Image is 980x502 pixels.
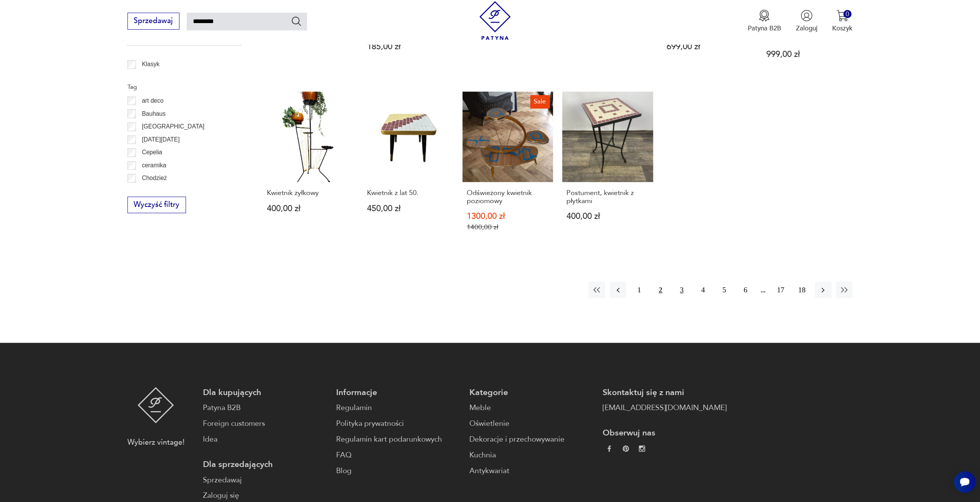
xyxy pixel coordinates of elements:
[267,189,349,197] h3: Kwietnik żyłkowy
[566,189,649,205] h3: Postument, kwietnik z płytkami
[336,465,460,477] a: Blog
[142,122,204,132] p: [GEOGRAPHIC_DATA]
[142,160,166,170] p: ceramika
[203,418,327,429] a: Foreign customers
[462,92,553,249] a: SaleOdświeżony kwietnik poziomowyOdświeżony kwietnik poziomowy1300,00 zł1400,00 zł
[203,459,327,470] p: Dla sprzedających
[267,205,349,213] p: 400,00 zł
[203,402,327,414] a: Patyna B2B
[832,24,853,33] p: Koszyk
[469,465,593,477] a: Antykwariat
[367,189,449,197] h3: Kwietnik z lat 50.
[291,15,302,27] button: Szukaj
[772,282,789,298] button: 17
[836,10,848,22] img: Ikona koszyka
[336,387,460,398] p: Informacje
[832,10,853,33] button: 0Koszyk
[142,173,167,183] p: Chodzież
[367,205,449,213] p: 450,00 zł
[603,402,727,414] a: [EMAIL_ADDRESS][DOMAIN_NAME]
[737,282,754,298] button: 6
[566,212,649,220] p: 400,00 zł
[801,10,812,22] img: Ikonka użytkownika
[336,434,460,445] a: Regulamin kart podarunkowych
[467,223,549,231] p: 1400,00 zł
[666,43,749,51] p: 699,00 zł
[796,10,818,33] button: Zaloguj
[747,10,781,33] a: Ikona medaluPatyna B2B
[747,24,781,33] p: Patyna B2B
[469,387,593,398] p: Kategorie
[469,402,593,414] a: Meble
[606,445,612,452] img: da9060093f698e4c3cedc1453eec5031.webp
[142,186,165,196] p: Ćmielów
[469,450,593,461] a: Kuchnia
[203,475,327,486] a: Sprzedawaj
[127,82,241,92] p: Tag
[476,1,514,40] img: Patyna - sklep z meblami i dekoracjami vintage
[954,471,975,493] iframe: Smartsupp widget button
[467,212,549,220] p: 1300,00 zł
[127,197,186,213] button: Wyczyść filtry
[467,189,549,205] h3: Odświeżony kwietnik poziomowy
[716,282,732,298] button: 5
[137,387,174,423] img: Patyna - sklep z meblami i dekoracjami vintage
[603,427,727,439] p: Obserwuj nas
[766,50,849,58] p: 999,00 zł
[336,418,460,429] a: Polityka prywatności
[203,387,327,398] p: Dla kupujących
[142,59,159,69] p: Klasyk
[639,445,645,452] img: c2fd9cf7f39615d9d6839a72ae8e59e5.webp
[796,24,818,33] p: Zaloguj
[747,10,781,33] button: Patyna B2B
[631,282,647,298] button: 1
[758,10,770,22] img: Ikona medalu
[367,43,449,51] p: 185,00 zł
[562,92,653,249] a: Postument, kwietnik z płytkamiPostument, kwietnik z płytkami400,00 zł
[263,92,353,249] a: Kwietnik żyłkowyKwietnik żyłkowy400,00 zł
[127,13,179,30] button: Sprzedawaj
[203,434,327,445] a: Idea
[142,147,162,157] p: Cepelia
[695,282,711,298] button: 4
[623,445,629,452] img: 37d27d81a828e637adc9f9cb2e3d3a8a.webp
[843,10,851,18] div: 0
[652,282,668,298] button: 2
[469,434,593,445] a: Dekoracje i przechowywanie
[142,109,166,119] p: Bauhaus
[203,490,327,501] a: Zaloguj się
[363,92,453,249] a: Kwietnik z lat 50.Kwietnik z lat 50.450,00 zł
[673,282,690,298] button: 3
[469,418,593,429] a: Oświetlenie
[142,96,163,106] p: art deco
[336,450,460,461] a: FAQ
[142,135,179,145] p: [DATE][DATE]
[794,282,810,298] button: 18
[127,437,184,448] p: Wybierz vintage!
[336,402,460,414] a: Regulamin
[603,387,727,398] p: Skontaktuj się z nami
[127,18,179,25] a: Sprzedawaj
